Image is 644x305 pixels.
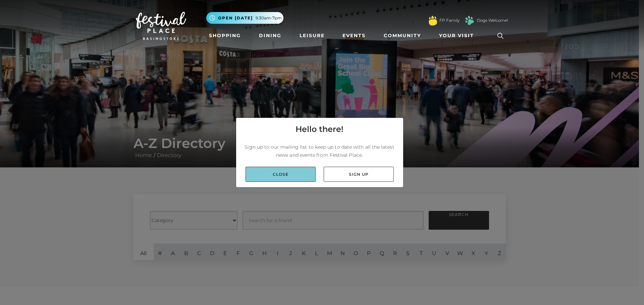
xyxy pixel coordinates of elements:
a: Community [381,29,424,42]
p: Sign up to our mailing list to keep up to date with all the latest news and events from Festival ... [241,143,398,159]
img: Festival Place Logo [136,12,186,40]
h4: Hello there! [296,123,343,135]
a: FP Family [439,17,460,23]
a: Events [340,29,368,42]
span: 9.30am-7pm [256,15,282,21]
a: Dogs Welcome! [477,17,508,23]
a: Sign up [324,167,394,182]
span: Open [DATE] [218,15,253,21]
button: Open [DATE] 9.30am-7pm [206,12,283,24]
a: Shopping [206,29,244,42]
a: Leisure [297,29,327,42]
a: Close [246,167,316,182]
a: Dining [256,29,284,42]
a: Your Visit [436,29,480,42]
span: Your Visit [439,32,474,39]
